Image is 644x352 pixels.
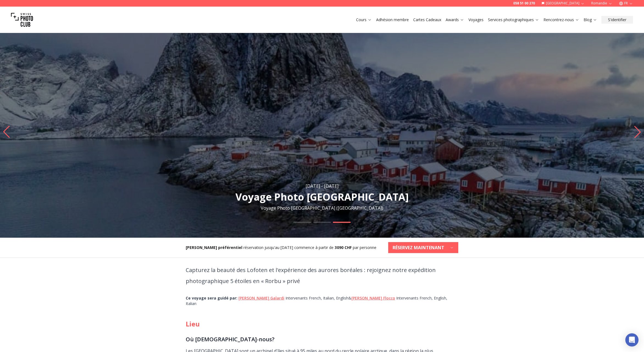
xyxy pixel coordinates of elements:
a: Blog [584,17,597,23]
b: Ce voyage sera guidé par : [186,295,237,301]
img: Swiss photo club [11,9,33,31]
button: Rencontrez-nous [541,16,581,24]
button: RÉSERVEZ MAINTENANT [388,242,458,253]
div: Intervenants French, Italian, English & Intervenants French, English, Italian [186,295,458,306]
span: par personne [353,245,376,250]
p: Capturez la beauté des Lofoten et l'expérience des aurores boréales : rejoignez notre expédition ... [186,265,458,287]
div: [DATE] - [DATE] [306,183,338,189]
a: Rencontrez-nous [543,17,579,23]
span: réservation jusqu'au [DATE] commence à partir de [243,245,334,250]
a: Services photographiques [488,17,539,23]
b: 3090 CHF [335,245,352,250]
div: Open Intercom Messenger [625,333,639,347]
button: Cartes Cadeaux [411,16,443,24]
button: S'identifier [601,16,633,24]
a: Voyages [468,17,484,23]
button: Awards [443,16,466,24]
button: Services photographiques [486,16,541,24]
a: Adhésion membre [376,17,409,23]
b: RÉSERVEZ MAINTENANT [393,244,444,251]
h1: Voyage Photo [GEOGRAPHIC_DATA] [235,192,409,203]
a: [PERSON_NAME] Galardi [238,295,284,301]
button: Voyages [466,16,486,24]
button: Cours [354,16,374,24]
a: Awards [446,17,464,23]
button: Blog [581,16,599,24]
a: Cours [356,17,372,23]
a: [PERSON_NAME] Flocco [351,295,395,301]
h2: Lieu [186,320,458,328]
a: Cartes Cadeaux [413,17,441,23]
b: [PERSON_NAME] préférentiel [186,245,242,250]
a: 058 51 00 270 [513,1,535,5]
button: Adhésion membre [374,16,411,24]
h3: Où [DEMOGRAPHIC_DATA]-nous? [186,335,458,344]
